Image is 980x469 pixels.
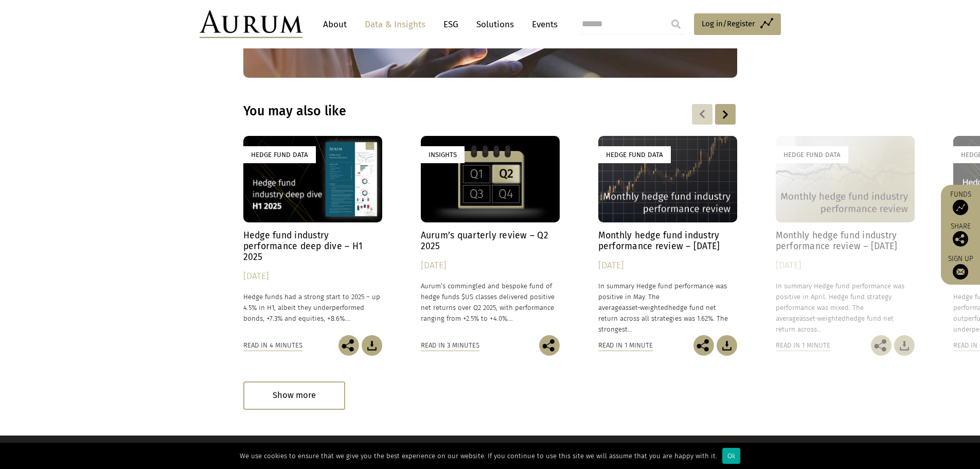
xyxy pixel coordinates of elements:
[702,18,755,30] span: Log in/Register
[666,14,686,34] input: Submit
[717,335,737,356] img: Download Article
[946,223,975,247] div: Share
[243,146,316,163] div: Hedge Fund Data
[776,258,915,273] div: [DATE]
[953,231,968,247] img: Share this post
[598,146,671,163] div: Hedge Fund Data
[421,230,560,252] h4: Aurum’s quarterly review – Q2 2025
[318,15,352,34] a: About
[243,291,382,324] p: Hedge funds had a strong start to 2025 – up 4.5% in H1, albeit they underperformed bonds, +7.3% a...
[471,15,519,34] a: Solutions
[953,200,968,215] img: Access Funds
[438,15,464,34] a: ESG
[539,335,560,356] img: Share this post
[871,335,892,356] img: Share this post
[953,264,968,280] img: Sign up to our newsletter
[894,335,915,356] img: Download Article
[598,230,737,252] h4: Monthly hedge fund industry performance review – [DATE]
[946,190,975,215] a: Funds
[622,304,668,311] span: asset-weighted
[421,258,560,273] div: [DATE]
[421,340,479,351] div: Read in 3 minutes
[338,335,359,356] img: Share this post
[598,258,737,273] div: [DATE]
[243,136,382,335] a: Hedge Fund Data Hedge fund industry performance deep dive – H1 2025 [DATE] Hedge funds had a stro...
[421,281,560,324] p: Aurum’s commingled and bespoke fund of hedge funds $US classes delivered positive net returns ove...
[362,335,382,356] img: Download Article
[421,146,465,163] div: Insights
[421,136,560,335] a: Insights Aurum’s quarterly review – Q2 2025 [DATE] Aurum’s commingled and bespoke fund of hedge f...
[360,15,431,34] a: Data & Insights
[598,136,737,335] a: Hedge Fund Data Monthly hedge fund industry performance review – [DATE] [DATE] In summary Hedge f...
[598,281,737,335] p: In summary Hedge fund performance was positive in May. The average hedge fund net return across a...
[694,13,781,35] a: Log in/Register
[243,381,345,410] div: Show more
[527,15,558,34] a: Events
[243,340,302,351] div: Read in 4 minutes
[243,269,382,284] div: [DATE]
[243,103,604,119] h3: You may also like
[598,340,653,351] div: Read in 1 minute
[776,340,830,351] div: Read in 1 minute
[776,281,915,335] p: In summary Hedge fund performance was positive in April. Hedge fund strategy performance was mixe...
[776,146,848,163] div: Hedge Fund Data
[799,315,846,322] span: asset-weighted
[776,230,915,252] h4: Monthly hedge fund industry performance review – [DATE]
[243,230,382,263] h4: Hedge fund industry performance deep dive – H1 2025
[200,10,302,38] img: Aurum
[693,335,714,356] img: Share this post
[722,448,740,464] div: Ok
[946,254,975,280] a: Sign up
